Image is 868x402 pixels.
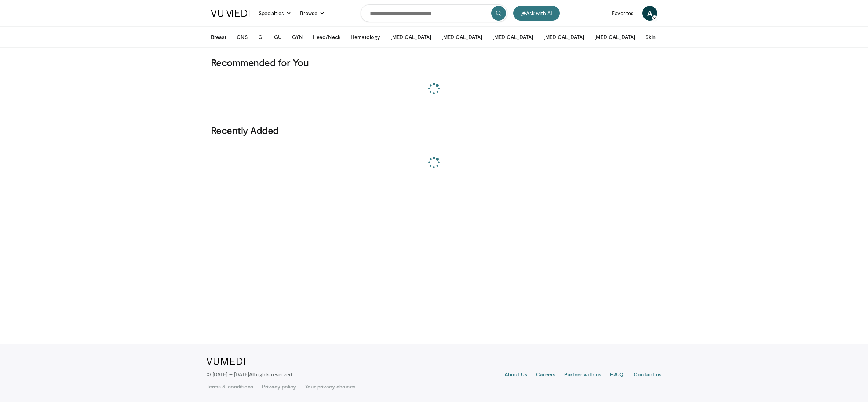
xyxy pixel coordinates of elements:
a: Privacy policy [262,383,296,390]
button: [MEDICAL_DATA] [539,30,588,44]
button: Breast [207,30,231,44]
a: Browse [296,6,329,21]
span: All rights reserved [249,371,292,377]
button: Head/Neck [309,30,345,44]
button: GI [254,30,268,44]
h3: Recommended for You [211,56,657,68]
img: VuMedi Logo [211,10,250,17]
button: [MEDICAL_DATA] [488,30,537,44]
input: Search topics, interventions [361,4,507,22]
button: [MEDICAL_DATA] [590,30,639,44]
a: F.A.Q. [610,371,625,380]
img: VuMedi Logo [207,358,245,365]
a: Favorites [608,6,638,21]
a: Terms & conditions [207,383,253,390]
a: Your privacy choices [305,383,355,390]
button: Skin [641,30,660,44]
button: GU [270,30,286,44]
button: [MEDICAL_DATA] [386,30,435,44]
a: Partner with us [564,371,601,380]
p: © [DATE] – [DATE] [207,371,292,378]
h3: Recently Added [211,124,657,136]
a: Specialties [254,6,296,21]
button: CNS [232,30,252,44]
button: Hematology [346,30,385,44]
button: [MEDICAL_DATA] [437,30,486,44]
a: Contact us [634,371,661,380]
a: A [642,6,657,21]
button: GYN [288,30,307,44]
a: Careers [536,371,555,380]
a: About Us [504,371,528,380]
button: Ask with AI [513,6,560,21]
